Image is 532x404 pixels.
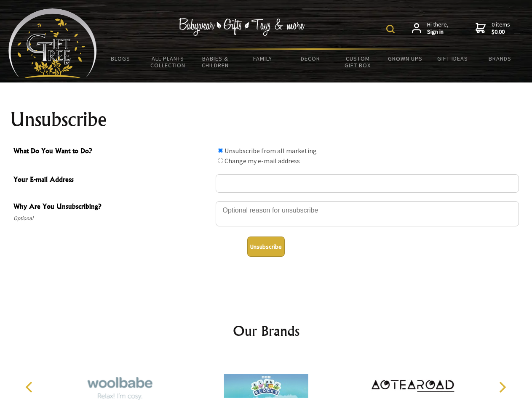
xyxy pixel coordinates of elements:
[192,50,239,74] a: Babies & Children
[492,21,510,36] span: 0 items
[179,18,305,36] img: Babywear - Gifts - Toys & more
[225,146,317,155] label: Unsubscribe from all marketing
[225,157,300,165] label: Change my e-mail address
[427,21,449,36] span: Hi there,
[13,146,211,158] span: What Do You Want to Do?
[8,8,97,78] img: Babyware - Gifts - Toys and more...
[218,158,223,163] input: What Do You Want to Do?
[476,21,510,36] a: 0 items$0.00
[429,50,476,67] a: Gift Ideas
[381,50,429,67] a: Grown Ups
[216,174,519,193] input: Your E-mail Address
[10,109,522,130] h1: Unsubscribe
[476,50,524,67] a: Brands
[13,174,211,186] span: Your E-mail Address
[216,201,519,226] textarea: Why Are You Unsubscribing?
[412,21,449,36] a: Hi there,Sign in
[427,28,449,36] strong: Sign in
[492,28,510,36] strong: $0.00
[493,378,511,396] button: Next
[21,378,40,396] button: Previous
[218,148,223,153] input: What Do You Want to Do?
[239,50,287,67] a: Family
[334,50,382,74] a: Custom Gift Box
[13,201,211,213] span: Why Are You Unsubscribing?
[386,25,395,33] img: product search
[247,237,285,257] button: Unsubscribe
[17,321,516,341] h2: Our Brands
[144,50,192,74] a: All Plants Collection
[13,213,211,223] span: Optional
[97,50,144,67] a: BLOGS
[286,50,334,67] a: Decor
